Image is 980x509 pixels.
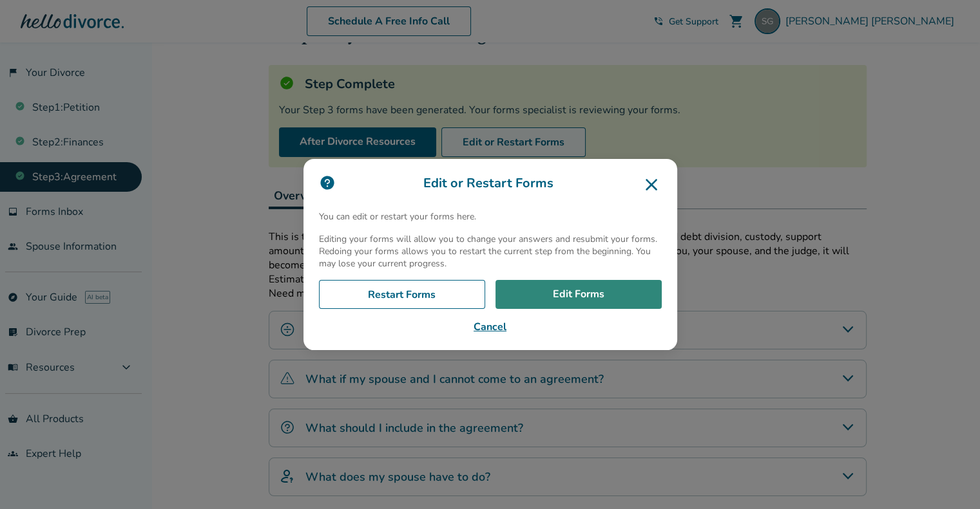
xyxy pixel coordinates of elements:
[319,174,336,191] img: icon
[319,210,662,223] p: You can edit or restart your forms here.
[319,280,485,310] a: Restart Forms
[319,319,662,335] button: Cancel
[495,280,662,310] a: Edit Forms
[319,233,662,270] p: Editing your forms will allow you to change your answers and resubmit your forms. Redoing your fo...
[319,174,662,195] h3: Edit or Restart Forms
